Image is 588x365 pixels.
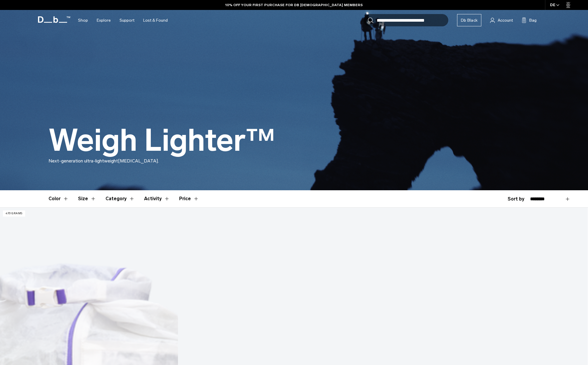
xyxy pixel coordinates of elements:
[118,158,159,164] span: [MEDICAL_DATA].
[225,2,363,8] a: 10% OFF YOUR FIRST PURCHASE FOR DB [DEMOGRAPHIC_DATA] MEMBERS
[97,10,111,31] a: Explore
[529,17,537,23] span: Bag
[179,190,199,207] button: Toggle Price
[3,210,25,217] p: 470 grams
[49,190,69,207] button: Toggle Filter
[120,10,134,31] a: Support
[490,17,513,24] a: Account
[144,190,170,207] button: Toggle Filter
[457,14,481,26] a: Db Black
[498,17,513,23] span: Account
[143,10,168,31] a: Lost & Found
[106,190,135,207] button: Toggle Filter
[522,17,537,24] button: Bag
[49,124,275,157] h1: Weigh Lighter™
[74,10,172,31] nav: Main Navigation
[78,190,96,207] button: Toggle Filter
[49,158,118,164] span: Next-generation ultra-lightweight
[78,10,88,31] a: Shop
